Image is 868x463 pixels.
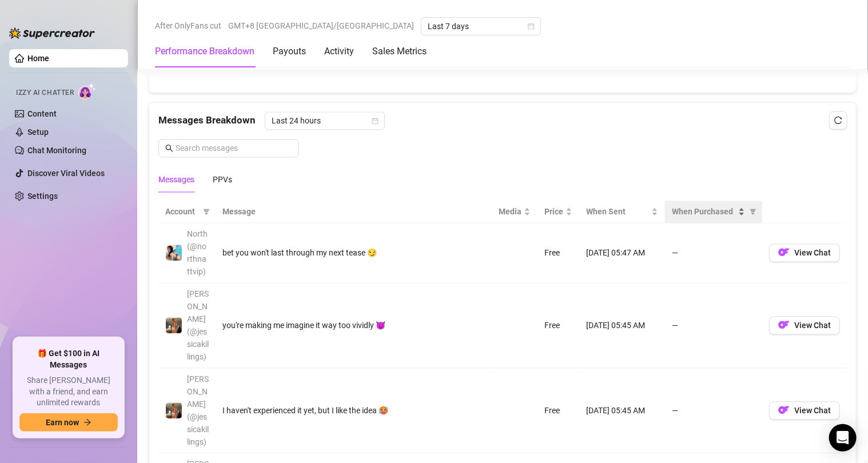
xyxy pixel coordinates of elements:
[187,289,209,361] span: [PERSON_NAME] (@jessicakillings)
[665,223,762,283] td: —
[166,245,182,261] img: North (@northnattvip)
[187,229,208,276] span: North (@northnattvip)
[19,375,118,409] span: Share [PERSON_NAME] with a friend, and earn unlimited rewards
[201,203,212,220] span: filter
[579,223,665,283] td: [DATE] 05:47 AM
[769,323,840,332] a: OFView Chat
[272,112,378,129] span: Last 24 hours
[794,321,831,330] span: View Chat
[27,109,57,118] a: Content
[176,142,292,154] input: Search messages
[27,127,49,137] a: Setup
[750,208,756,215] span: filter
[769,244,840,262] button: OFView Chat
[83,418,91,426] span: arrow-right
[27,146,86,155] a: Chat Monitoring
[769,401,840,420] button: OFView Chat
[544,205,563,218] span: Price
[747,203,759,220] span: filter
[273,45,306,58] div: Payouts
[794,406,831,415] span: View Chat
[165,144,173,152] span: search
[528,23,535,30] span: calendar
[665,201,762,223] th: When Purchased
[428,18,534,35] span: Last 7 days
[586,205,649,218] span: When Sent
[492,201,537,223] th: Media
[324,45,354,58] div: Activity
[794,248,831,257] span: View Chat
[665,283,762,368] td: —
[222,404,485,417] div: I haven't experienced it yet, but I like the idea 🥵
[579,368,665,453] td: [DATE] 05:45 AM
[203,208,210,215] span: filter
[155,17,221,34] span: After OnlyFans cut
[166,402,182,418] img: Jessica (@jessicakillings)
[16,87,74,98] span: Izzy AI Chatter
[672,205,736,218] span: When Purchased
[27,191,58,201] a: Settings
[778,319,790,330] img: OF
[778,404,790,416] img: OF
[213,173,232,186] div: PPVs
[372,45,427,58] div: Sales Metrics
[372,117,379,124] span: calendar
[19,348,118,370] span: 🎁 Get $100 in AI Messages
[222,319,485,332] div: you're making me imagine it way too vividly 😈
[216,201,492,223] th: Message
[158,111,847,130] div: Messages Breakdown
[537,223,579,283] td: Free
[537,283,579,368] td: Free
[499,205,521,218] span: Media
[769,250,840,260] a: OFView Chat
[165,205,198,218] span: Account
[769,408,840,417] a: OFView Chat
[187,374,209,446] span: [PERSON_NAME] (@jessicakillings)
[778,246,790,258] img: OF
[166,317,182,333] img: Jessica (@jessicakillings)
[834,116,842,124] span: reload
[46,418,79,427] span: Earn now
[228,17,414,34] span: GMT+8 [GEOGRAPHIC_DATA]/[GEOGRAPHIC_DATA]
[27,54,49,63] a: Home
[158,173,194,186] div: Messages
[155,45,254,58] div: Performance Breakdown
[9,27,95,39] img: logo-BBDzfeDw.svg
[222,246,485,259] div: bet you won't last through my next tease 😏
[665,368,762,453] td: —
[769,316,840,334] button: OFView Chat
[537,201,579,223] th: Price
[579,283,665,368] td: [DATE] 05:45 AM
[19,413,118,432] button: Earn nowarrow-right
[537,368,579,453] td: Free
[579,201,665,223] th: When Sent
[829,424,857,452] div: Open Intercom Messenger
[27,169,105,178] a: Discover Viral Videos
[78,83,96,99] img: AI Chatter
